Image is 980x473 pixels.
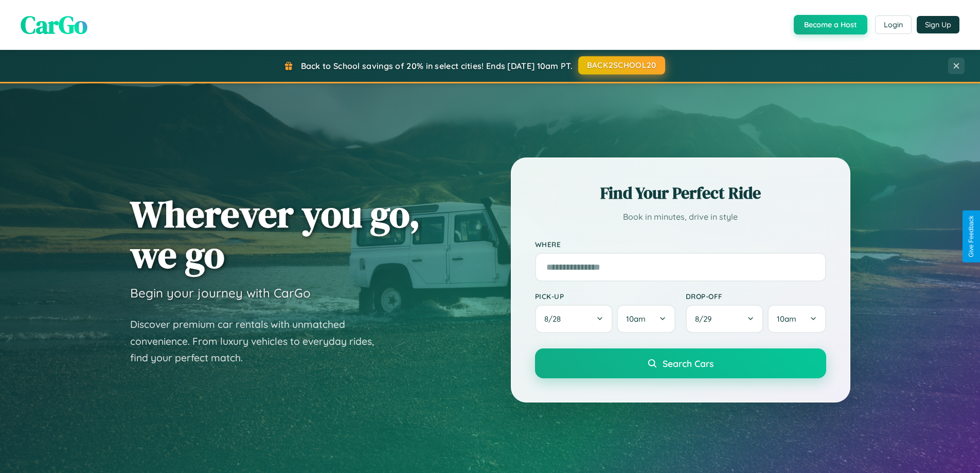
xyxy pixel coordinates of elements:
span: 10am [777,314,796,324]
span: Back to School savings of 20% in select cities! Ends [DATE] 10am PT. [301,61,573,71]
button: Sign Up [917,16,959,33]
button: Search Cars [535,348,826,378]
button: 8/29 [686,305,764,333]
p: Discover premium car rentals with unmatched convenience. From luxury vehicles to everyday rides, ... [130,316,387,366]
span: CarGo [21,8,87,42]
label: Pick-up [535,292,675,301]
label: Drop-off [686,292,826,301]
span: 8 / 29 [695,314,717,324]
p: Book in minutes, drive in style [535,209,826,224]
span: Search Cars [663,358,714,369]
button: 10am [617,305,675,333]
label: Where [535,240,826,249]
span: 8 / 28 [544,314,566,324]
h3: Begin your journey with CarGo [130,285,311,301]
button: Become a Host [794,15,867,34]
button: 8/28 [535,305,613,333]
div: Give Feedback [968,216,975,257]
span: 10am [626,314,646,324]
button: 10am [768,305,826,333]
button: BACK2SCHOOL20 [578,56,665,75]
h1: Wherever you go, we go [130,194,420,275]
button: Login [875,15,912,34]
h2: Find Your Perfect Ride [535,182,826,204]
